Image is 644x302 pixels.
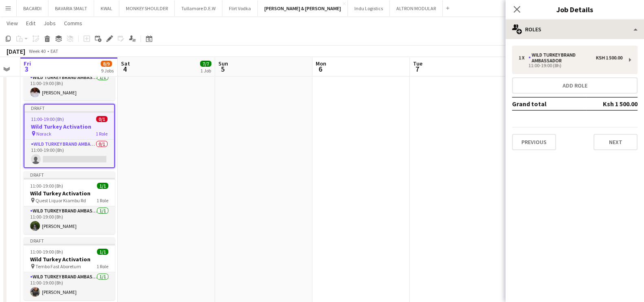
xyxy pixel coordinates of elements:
[24,105,114,111] div: Draft
[30,183,63,189] span: 11:00-19:00 (8h)
[596,55,622,61] div: Ksh 1 500.00
[390,0,443,16] button: ALTRON MODULAR
[101,68,114,74] div: 9 Jobs
[35,263,81,269] span: Tembo Fast Aboretum
[3,18,21,28] a: View
[36,131,51,137] span: Norack
[593,134,637,150] button: Next
[97,183,108,189] span: 1/1
[35,197,86,204] span: Quest Liquor Kiambu Rd
[94,0,119,16] button: KWAL
[348,0,390,16] button: Indu Logistics
[200,68,211,74] div: 1 Job
[217,64,228,74] span: 5
[44,20,56,27] span: Jobs
[519,55,528,61] div: 1 x
[24,60,31,67] span: Fri
[316,60,326,67] span: Mon
[586,97,637,110] td: Ksh 1 500.00
[26,20,35,27] span: Edit
[30,249,63,255] span: 11:00-19:00 (8h)
[24,171,115,178] div: Draft
[506,4,644,15] h3: Job Details
[121,60,130,67] span: Sat
[51,48,58,54] div: EAT
[24,237,115,244] div: Draft
[24,272,115,300] app-card-role: Wild Turkey Brand Ambassador1/111:00-19:00 (8h)[PERSON_NAME]
[24,190,115,197] h3: Wild Turkey Activation
[512,77,637,94] button: Add role
[412,64,422,74] span: 7
[7,20,18,27] span: View
[314,64,326,74] span: 6
[119,0,175,16] button: MONKEY SHOULDER
[24,206,115,234] app-card-role: Wild Turkey Brand Ambassador1/111:00-19:00 (8h)[PERSON_NAME]
[24,73,115,101] app-card-role: Wild Turkey Brand Ambassador1/111:00-19:00 (8h)[PERSON_NAME]
[218,60,228,67] span: Sun
[175,0,222,16] button: Tullamore D.E.W
[506,20,644,39] div: Roles
[48,0,94,16] button: BAVARIA SMALT
[24,256,115,263] h3: Wild Turkey Activation
[7,47,25,55] div: [DATE]
[24,123,114,130] h3: Wild Turkey Activation
[200,61,211,67] span: 7/7
[24,104,115,168] app-job-card: Draft11:00-19:00 (8h)0/1Wild Turkey Activation Norack1 RoleWild Turkey Brand Ambassador0/111:00-1...
[23,18,39,28] a: Edit
[61,18,86,28] a: Comms
[258,0,348,16] button: [PERSON_NAME] & [PERSON_NAME]
[22,64,31,74] span: 3
[413,60,422,67] span: Tue
[512,97,586,110] td: Grand total
[512,134,556,150] button: Previous
[97,263,108,269] span: 1 Role
[24,171,115,234] app-job-card: Draft11:00-19:00 (8h)1/1Wild Turkey Activation Quest Liquor Kiambu Rd1 RoleWild Turkey Brand Amba...
[96,116,108,122] span: 0/1
[101,61,112,67] span: 8/9
[528,52,596,63] div: Wild Turkey Brand Ambassador
[120,64,130,74] span: 4
[40,18,59,28] a: Jobs
[31,116,64,122] span: 11:00-19:00 (8h)
[24,237,115,300] app-job-card: Draft11:00-19:00 (8h)1/1Wild Turkey Activation Tembo Fast Aboretum1 RoleWild Turkey Brand Ambassa...
[97,197,108,204] span: 1 Role
[519,63,622,68] div: 11:00-19:00 (8h)
[24,140,114,167] app-card-role: Wild Turkey Brand Ambassador0/111:00-19:00 (8h)
[27,48,47,54] span: Week 40
[97,249,108,255] span: 1/1
[64,20,82,27] span: Comms
[96,131,108,137] span: 1 Role
[17,0,48,16] button: BACARDI
[222,0,258,16] button: Flirt Vodka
